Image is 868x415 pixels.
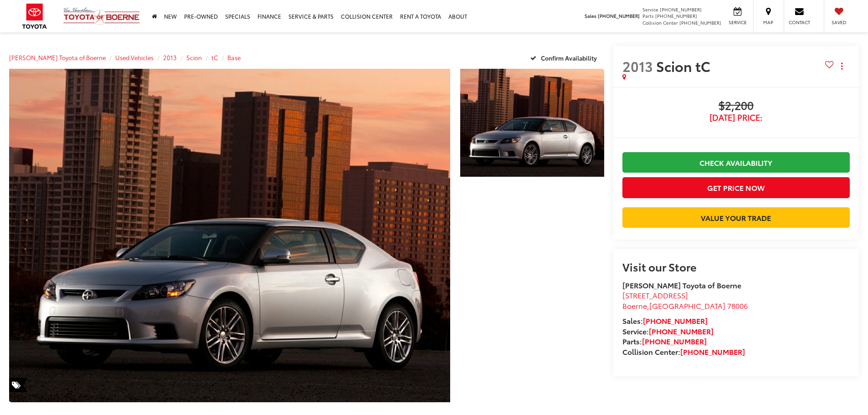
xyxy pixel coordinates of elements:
[622,113,850,122] span: [DATE] Price:
[460,69,604,177] a: Expand Photo 1
[834,58,850,74] button: Actions
[660,6,702,13] span: [PHONE_NUMBER]
[642,12,654,19] span: Parts
[622,280,741,290] strong: [PERSON_NAME] Toyota of Boerne
[9,69,450,402] a: Expand Photo 0
[585,12,596,19] span: Sales
[655,12,697,19] span: [PHONE_NUMBER]
[727,300,748,311] span: 78006
[622,346,745,357] strong: Collision Center:
[541,54,597,62] span: Confirm Availability
[642,19,678,26] span: Collision Center
[622,315,708,326] strong: Sales:
[727,19,748,26] span: Service
[622,290,748,311] a: [STREET_ADDRESS] Boerne,[GEOGRAPHIC_DATA] 78006
[649,300,725,311] span: [GEOGRAPHIC_DATA]
[622,56,653,76] span: 2013
[622,99,850,113] span: $2,200
[841,62,842,70] span: dropdown dots
[63,7,140,26] img: Vic Vaughan Toyota of Boerne
[679,19,721,26] span: [PHONE_NUMBER]
[115,53,154,61] a: Used Vehicles
[622,290,688,300] span: [STREET_ADDRESS]
[649,326,714,336] a: [PHONE_NUMBER]
[642,6,658,13] span: Service
[186,53,202,61] a: Scion
[680,346,745,357] a: [PHONE_NUMBER]
[622,152,850,173] a: Check Availability
[656,56,714,76] span: Scion tC
[758,19,778,26] span: Map
[227,53,241,61] a: Base
[622,300,647,311] span: Boerne
[643,315,708,326] a: [PHONE_NUMBER]
[5,67,454,404] img: 2013 Scion tC Base
[642,336,707,346] a: [PHONE_NUMBER]
[9,53,106,61] a: [PERSON_NAME] Toyota of Boerne
[829,19,849,26] span: Saved
[458,67,605,178] img: 2013 Scion tC Base
[622,336,707,346] strong: Parts:
[598,12,640,19] span: [PHONE_NUMBER]
[622,207,850,228] a: Value Your Trade
[789,19,810,26] span: Contact
[9,378,27,392] span: Special
[622,326,714,336] strong: Service:
[211,53,218,61] a: tC
[622,177,850,198] button: Get Price Now
[163,53,177,61] a: 2013
[525,50,604,66] button: Confirm Availability
[622,300,748,311] span: ,
[622,261,850,272] h2: Visit our Store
